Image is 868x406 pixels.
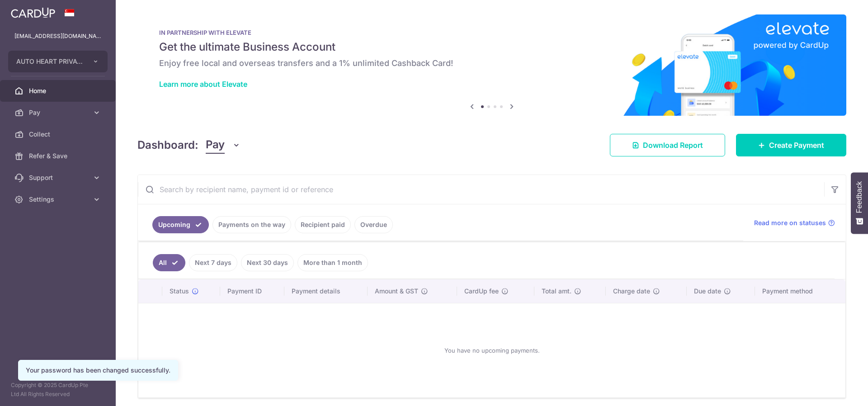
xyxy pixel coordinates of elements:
[754,218,835,227] a: Read more on statuses
[29,108,89,117] span: Pay
[8,51,108,72] button: AUTO HEART PRIVATE LIMITED
[16,57,83,66] span: AUTO HEART PRIVATE LIMITED
[137,14,846,116] img: Renovation banner
[220,279,284,303] th: Payment ID
[137,137,198,153] h4: Dashboard:
[736,134,846,156] a: Create Payment
[29,195,89,204] span: Settings
[149,311,835,390] div: You have no upcoming payments.
[694,287,721,296] span: Due date
[295,216,351,233] a: Recipient paid
[755,279,845,303] th: Payment method
[26,366,170,375] div: Your password has been changed successfully.
[29,130,89,139] span: Collect
[769,140,824,151] span: Create Payment
[643,140,703,151] span: Download Report
[464,287,499,296] span: CardUp fee
[375,287,418,296] span: Amount & GST
[170,287,189,296] span: Status
[159,29,825,36] p: IN PARTNERSHIP WITH ELEVATE
[29,173,89,182] span: Support
[851,172,868,234] button: Feedback - Show survey
[189,254,237,271] a: Next 7 days
[153,254,185,271] a: All
[29,86,89,95] span: Home
[159,40,825,54] h5: Get the ultimate Business Account
[297,254,368,271] a: More than 1 month
[29,151,89,161] span: Refer & Save
[542,287,571,296] span: Total amt.
[810,379,859,401] iframe: Opens a widget where you can find more information
[241,254,294,271] a: Next 30 days
[212,216,291,233] a: Payments on the way
[354,216,393,233] a: Overdue
[159,58,825,69] h6: Enjoy free local and overseas transfers and a 1% unlimited Cashback Card!
[152,216,209,233] a: Upcoming
[610,134,725,156] a: Download Report
[11,7,55,18] img: CardUp
[14,32,101,41] p: [EMAIL_ADDRESS][DOMAIN_NAME]
[754,218,826,227] span: Read more on statuses
[138,175,824,204] input: Search by recipient name, payment id or reference
[284,279,368,303] th: Payment details
[613,287,650,296] span: Charge date
[855,181,863,213] span: Feedback
[206,137,225,154] span: Pay
[206,137,241,154] button: Pay
[159,80,247,89] a: Learn more about Elevate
